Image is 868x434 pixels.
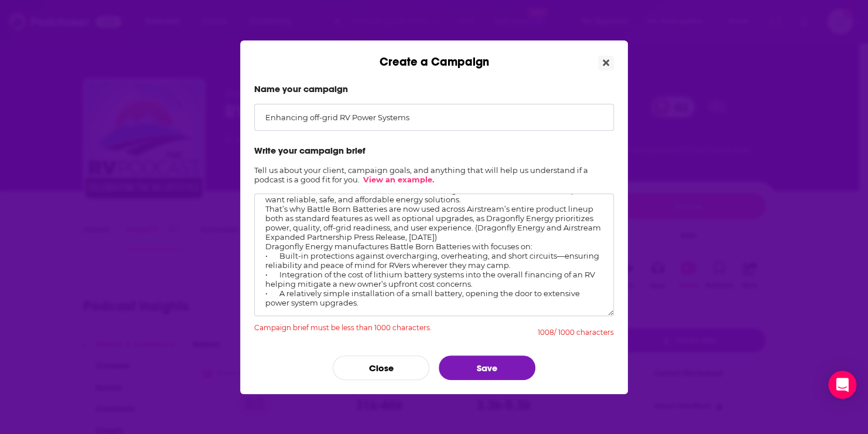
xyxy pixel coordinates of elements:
div: Create a Campaign [240,40,628,69]
button: Close [333,355,429,380]
button: Save [439,355,535,380]
textarea: Dragonfly Energy, a leader in energy storage solutions and makers of Battle Born Batteries, under... [254,194,614,316]
label: Name your campaign [254,83,614,94]
button: Close [598,56,614,70]
div: 1008 / 1000 characters [538,328,614,337]
h2: Tell us about your client, campaign goals, and anything that will help us understand if a podcast... [254,165,614,184]
label: Write your campaign brief [254,145,614,156]
input: Ex: “Cats R Us - September” [254,104,614,131]
div: Open Intercom Messenger [828,371,856,399]
div: Campaign brief must be less than 1000 characters. [254,323,432,337]
a: View an example. [363,175,434,184]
